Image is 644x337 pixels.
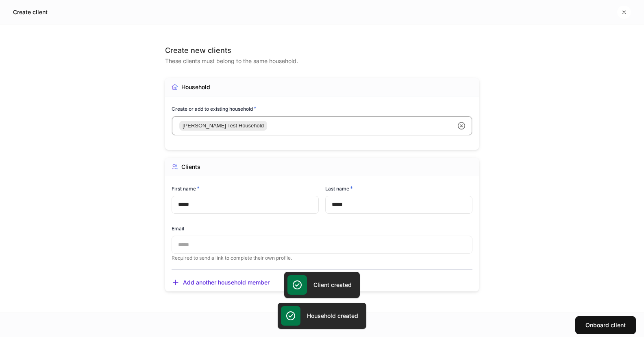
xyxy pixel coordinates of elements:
[172,184,200,193] h6: First name
[307,312,358,320] h5: Household created
[165,46,479,55] div: Create new clients
[172,225,184,232] h6: Email
[181,163,200,171] div: Clients
[325,184,353,193] h6: Last name
[575,316,636,334] button: Onboard client
[165,55,479,65] div: These clients must belong to the same household.
[172,255,472,261] p: Required to send a link to complete their own profile.
[172,105,257,113] h6: Create or add to existing household
[172,278,270,287] button: Add another household member
[313,281,352,289] h5: Client created
[13,8,48,16] h5: Create client
[181,83,210,91] div: Household
[585,322,626,328] div: Onboard client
